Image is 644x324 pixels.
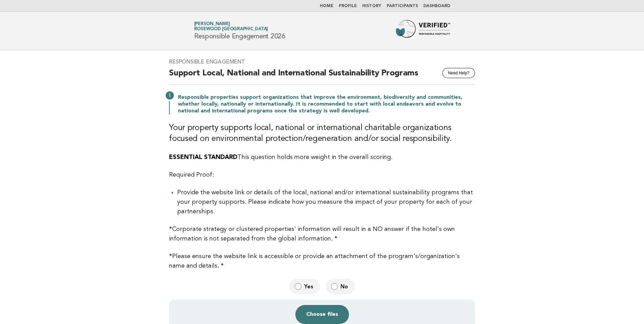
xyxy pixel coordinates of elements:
h3: Your property supports local, national or international charitable organizations focused on envir... [169,123,475,144]
h1: Responsible Engagement 2026 [194,22,285,40]
a: Dashboard [423,4,450,8]
a: Home [320,4,333,8]
h3: Responsible Engagement [169,58,475,65]
a: Profile [339,4,357,8]
span: Rosewood [GEOGRAPHIC_DATA] [194,27,268,32]
a: History [362,4,381,8]
a: [PERSON_NAME]Rosewood [GEOGRAPHIC_DATA] [194,22,268,31]
img: Forbes Travel Guide [396,20,450,42]
span: No [341,283,349,290]
span: Yes [304,283,315,290]
button: Need Help? [442,68,475,78]
li: Provide the website link or details of the local, national and/or international sustainability pr... [177,188,475,216]
p: *Please ensure the website link is accessible or provide an attachment of the program's/organizat... [169,252,475,271]
p: Responsible properties support organizations that improve the environment, biodiversity and commu... [178,94,475,114]
input: No [331,283,338,290]
p: This question holds more weight in the overall scoring. [169,152,475,162]
strong: ESSENTIAL STANDARD [169,154,237,160]
h2: Support Local, National and International Sustainability Programs [169,68,475,85]
p: *Corporate strategy or clustered properties' information will result in a NO answer if the hotel'... [169,224,475,244]
button: Choose files [295,305,349,324]
a: Participants [387,4,418,8]
p: Required Proof: [169,170,475,180]
input: Yes [295,283,301,290]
